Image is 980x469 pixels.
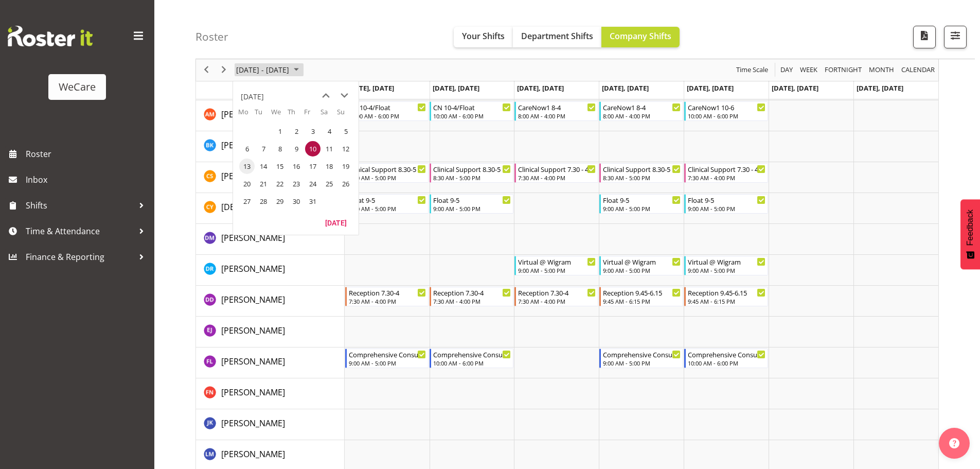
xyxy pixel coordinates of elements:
[26,172,149,187] span: Inbox
[272,141,288,157] span: Wednesday, October 8, 2025
[349,204,426,213] div: 9:00 AM - 5:00 PM
[256,194,271,209] span: Tuesday, October 28, 2025
[603,256,681,267] div: Virtual @ Wigram
[857,83,903,93] span: [DATE], [DATE]
[221,387,285,398] span: [PERSON_NAME]
[26,223,134,239] span: Time & Attendance
[688,173,765,182] div: 7:30 AM - 4:00 PM
[272,176,288,192] span: Wednesday, October 22, 2025
[900,64,936,77] span: calendar
[221,201,374,213] a: [DEMOGRAPHIC_DATA][PERSON_NAME]
[272,159,288,174] span: Wednesday, October 15, 2025
[433,349,511,359] div: Comprehensive Consult 10-6
[195,31,228,43] h4: Roster
[200,64,213,77] button: Previous
[514,287,598,306] div: Demi Dumitrean"s event - Reception 7.30-4 Begin From Wednesday, October 8, 2025 at 7:30:00 AM GMT...
[221,294,285,305] span: [PERSON_NAME]
[347,83,394,93] span: [DATE], [DATE]
[518,112,596,120] div: 8:00 AM - 4:00 PM
[823,64,864,77] button: Fortnight
[26,249,134,265] span: Finance & Reporting
[221,448,285,460] span: [PERSON_NAME]
[518,173,596,182] div: 7:30 AM - 4:00 PM
[433,112,511,120] div: 10:00 AM - 6:00 PM
[521,30,593,42] span: Department Shifts
[221,201,374,213] span: [DEMOGRAPHIC_DATA][PERSON_NAME]
[345,101,429,121] div: Ashley Mendoza"s event - CN 10-4/Float Begin From Monday, October 6, 2025 at 10:00:00 AM GMT+13:0...
[518,297,596,305] div: 7:30 AM - 4:00 PM
[688,112,765,120] div: 10:00 AM - 6:00 PM
[196,409,345,440] td: John Ko resource
[514,163,598,183] div: Catherine Stewart"s event - Clinical Support 7.30 - 4 Begin From Wednesday, October 8, 2025 at 7:...
[518,102,596,112] div: CareNow1 8-4
[518,256,596,267] div: Virtual @ Wigram
[349,173,426,182] div: 8:30 AM - 5:00 PM
[305,176,320,192] span: Friday, October 24, 2025
[288,107,304,123] th: Th
[345,287,429,306] div: Demi Dumitrean"s event - Reception 7.30-4 Begin From Monday, October 6, 2025 at 7:30:00 AM GMT+13...
[514,101,598,121] div: Ashley Mendoza"s event - CareNow1 8-4 Begin From Wednesday, October 8, 2025 at 8:00:00 AM GMT+13:...
[256,141,271,157] span: Tuesday, October 7, 2025
[335,86,353,105] button: next month
[603,287,681,298] div: Reception 9.45-6.15
[272,194,288,209] span: Wednesday, October 29, 2025
[305,159,320,174] span: Friday, October 17, 2025
[256,159,271,174] span: Tuesday, October 14, 2025
[289,194,304,209] span: Thursday, October 30, 2025
[338,176,353,192] span: Sunday, October 26, 2025
[603,164,681,174] div: Clinical Support 8.30-5
[221,232,285,244] span: [PERSON_NAME]
[772,83,818,93] span: [DATE], [DATE]
[235,64,290,77] span: [DATE] - [DATE]
[687,83,734,93] span: [DATE], [DATE]
[433,195,511,205] div: Float 9-5
[603,195,681,205] div: Float 9-5
[345,163,429,183] div: Catherine Stewart"s event - Clinical Support 8.30-5 Begin From Monday, October 6, 2025 at 8:30:00...
[272,124,288,139] span: Wednesday, October 1, 2025
[603,297,681,305] div: 9:45 AM - 6:15 PM
[599,287,683,306] div: Demi Dumitrean"s event - Reception 9.45-6.15 Begin From Thursday, October 9, 2025 at 9:45:00 AM G...
[217,64,231,77] button: Next
[221,355,285,368] a: [PERSON_NAME]
[221,324,285,337] a: [PERSON_NAME]
[338,141,353,157] span: Sunday, October 12, 2025
[318,215,353,230] button: Today
[304,140,320,158] td: Friday, October 10, 2025
[196,193,345,224] td: Christianna Yu resource
[688,164,765,174] div: Clinical Support 7.30 - 4
[688,195,765,205] div: Float 9-5
[198,59,215,81] div: previous period
[322,159,337,174] span: Saturday, October 18, 2025
[684,287,768,306] div: Demi Dumitrean"s event - Reception 9.45-6.15 Begin From Friday, October 10, 2025 at 9:45:00 AM GM...
[235,64,304,77] button: October 2025
[610,30,671,42] span: Company Shifts
[684,163,768,183] div: Catherine Stewart"s event - Clinical Support 7.30 - 4 Begin From Friday, October 10, 2025 at 7:30...
[322,141,337,157] span: Saturday, October 11, 2025
[518,164,596,174] div: Clinical Support 7.30 - 4
[221,140,285,151] span: [PERSON_NAME]
[684,256,768,275] div: Deepti Raturi"s event - Virtual @ Wigram Begin From Friday, October 10, 2025 at 9:00:00 AM GMT+13...
[779,64,795,77] button: Timeline Day
[966,210,975,246] span: Feedback
[779,64,794,77] span: Day
[8,26,93,46] img: Rosterit website logo
[196,224,345,255] td: Deepti Mahajan resource
[289,176,304,192] span: Thursday, October 23, 2025
[215,59,233,81] div: next period
[900,64,937,77] button: Month
[322,124,337,139] span: Saturday, October 4, 2025
[59,79,96,95] div: WeCare
[289,141,304,157] span: Thursday, October 9, 2025
[430,287,513,306] div: Demi Dumitrean"s event - Reception 7.30-4 Begin From Tuesday, October 7, 2025 at 7:30:00 AM GMT+1...
[238,107,255,123] th: Mo
[196,378,345,409] td: Firdous Naqvi resource
[239,141,255,157] span: Monday, October 6, 2025
[349,349,426,359] div: Comprehensive Consult 9-5
[305,194,320,209] span: Friday, October 31, 2025
[196,348,345,378] td: Felize Lacson resource
[26,198,134,213] span: Shifts
[430,101,513,121] div: Ashley Mendoza"s event - CN 10-4/Float Begin From Tuesday, October 7, 2025 at 10:00:00 AM GMT+13:...
[603,349,681,359] div: Comprehensive Consult 9-5
[337,107,353,123] th: Su
[944,26,967,48] button: Filter Shifts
